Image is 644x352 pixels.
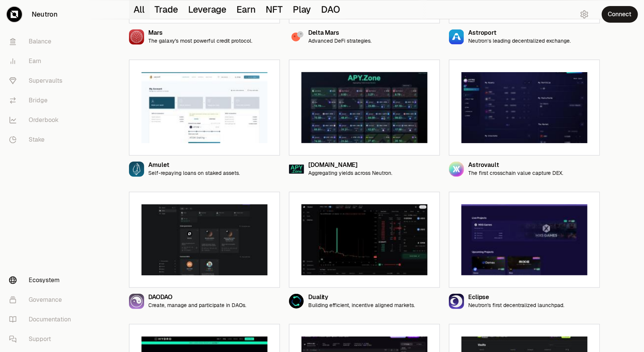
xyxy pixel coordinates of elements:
[309,162,393,168] div: [DOMAIN_NAME]
[149,38,253,44] p: The galaxy's most powerful credit protocol.
[149,162,240,168] div: Amulet
[3,310,81,329] a: Documentation
[232,0,261,19] button: Earn
[183,0,232,19] button: Leverage
[309,302,415,309] p: Building efficient, incentive aligned markets.
[317,0,346,19] button: DAO
[3,270,81,290] a: Ecosystem
[309,38,372,44] p: Advanced DeFi strategies.
[3,130,81,150] a: Stake
[149,294,247,301] div: DAODAO
[301,204,427,275] img: Duality preview image
[3,329,81,349] a: Support
[3,32,81,51] a: Balance
[150,0,183,19] button: Trade
[149,170,240,176] p: Self-repaying loans on staked assets.
[309,30,372,36] div: Delta Mars
[469,294,565,301] div: Eclipse
[461,72,587,143] img: Astrovault preview image
[288,0,317,19] button: Play
[469,162,564,168] div: Astrovault
[309,294,415,301] div: Duality
[301,72,427,143] img: Apy.Zone preview image
[3,110,81,130] a: Orderbook
[309,170,393,176] p: Aggregating yields across Neutron.
[141,204,267,275] img: DAODAO preview image
[3,91,81,110] a: Bridge
[602,6,638,23] button: Connect
[469,30,571,36] div: Astroport
[3,51,81,71] a: Earn
[141,72,267,143] img: Amulet preview image
[469,170,564,176] p: The first crosschain value capture DEX.
[461,204,587,275] img: Eclipse preview image
[261,0,288,19] button: NFT
[3,71,81,91] a: Supervaults
[469,38,571,44] p: Neutron’s leading decentralized exchange.
[469,302,565,309] p: Neutron's first decentralized launchpad.
[3,290,81,310] a: Governance
[149,302,247,309] p: Create, manage and participate in DAOs.
[129,0,150,19] button: All
[149,30,253,36] div: Mars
